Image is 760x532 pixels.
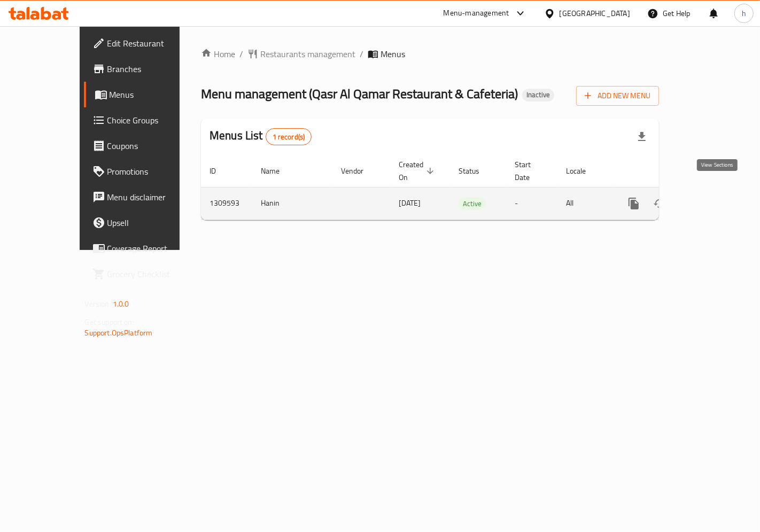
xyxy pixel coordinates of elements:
span: Promotions [107,165,198,178]
li: / [239,48,243,60]
a: Support.OpsPlatform [85,326,153,340]
span: Grocery Checklist [107,268,198,280]
span: Created On [399,158,437,184]
span: Active [459,198,486,210]
span: Version: [85,297,111,311]
span: Coverage Report [107,242,198,255]
span: Menus [110,88,198,101]
button: Add New Menu [576,86,659,106]
span: Name [261,165,293,177]
span: Coupons [107,139,198,152]
a: Promotions [84,159,206,184]
a: Upsell [84,210,206,236]
a: Menu disclaimer [84,184,206,210]
div: Active [459,197,486,210]
span: Get support on: [85,315,134,329]
td: 1309593 [201,187,252,220]
span: Choice Groups [107,114,198,127]
span: 1 record(s) [266,132,312,142]
span: Branches [107,62,198,75]
th: Actions [612,155,732,187]
span: Menu disclaimer [107,191,198,204]
td: All [557,187,612,220]
a: Branches [84,56,206,82]
a: Coverage Report [84,236,206,261]
div: Inactive [522,89,554,101]
a: Restaurants management [247,48,355,60]
div: [GEOGRAPHIC_DATA] [560,7,630,19]
div: Menu-management [444,7,509,20]
a: Home [201,48,235,60]
div: Export file [629,124,655,150]
span: Inactive [522,90,554,99]
td: - [506,187,557,220]
span: Vendor [341,165,377,177]
a: Edit Restaurant [84,30,206,56]
span: Edit Restaurant [107,37,198,50]
div: Total records count [266,128,312,145]
nav: breadcrumb [201,48,659,60]
span: ID [210,165,230,177]
span: 1.0.0 [113,297,129,311]
span: [DATE] [399,196,421,210]
span: Upsell [107,216,198,229]
a: Coupons [84,133,206,159]
span: Locale [566,165,600,177]
span: Restaurants management [260,48,355,60]
button: more [621,191,647,216]
table: enhanced table [201,155,732,220]
h2: Menus List [210,128,312,145]
span: Menu management ( Qasr Al Qamar Restaurant & Cafeteria ) [201,82,518,106]
span: Start Date [515,158,545,184]
span: Status [459,165,493,177]
span: Menus [381,48,405,60]
span: Add New Menu [585,89,650,103]
a: Menus [84,82,206,107]
a: Grocery Checklist [84,261,206,287]
a: Choice Groups [84,107,206,133]
td: Hanin [252,187,332,220]
span: h [742,7,746,19]
li: / [360,48,363,60]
